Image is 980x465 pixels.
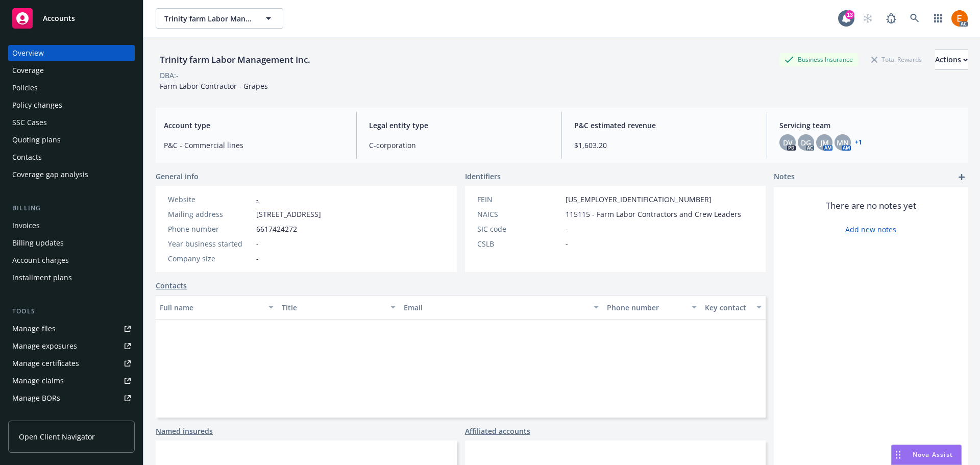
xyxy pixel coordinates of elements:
span: Identifiers [465,171,501,182]
div: Policy changes [12,97,62,113]
span: There are no notes yet [826,200,916,212]
a: Contacts [8,149,135,165]
div: Coverage [12,62,44,79]
div: Key contact [705,302,750,313]
span: 115115 - Farm Labor Contractors and Crew Leaders [566,209,741,219]
span: MN [837,137,849,148]
div: Manage exposures [12,338,77,354]
div: Contacts [12,149,42,165]
a: Overview [8,45,135,61]
a: add [955,171,968,183]
div: Actions [935,50,968,69]
span: - [256,238,259,249]
div: DBA: - [160,70,179,81]
div: Manage claims [12,373,64,389]
div: Manage BORs [12,390,60,406]
span: Notes [774,171,795,183]
div: Billing [8,203,135,213]
span: DG [801,137,811,148]
div: Company size [168,253,252,264]
div: Mailing address [168,209,252,219]
div: Quoting plans [12,132,61,148]
div: NAICS [477,209,561,219]
a: Billing updates [8,235,135,251]
span: Legal entity type [369,120,549,131]
button: Email [400,295,603,320]
a: Coverage [8,62,135,79]
a: Policy changes [8,97,135,113]
button: Phone number [603,295,700,320]
img: photo [951,10,968,27]
div: SSC Cases [12,114,47,131]
span: Trinity farm Labor Management Inc. [164,13,253,24]
div: SIC code [477,224,561,234]
span: P&C - Commercial lines [164,140,344,151]
div: 13 [845,10,854,19]
a: Add new notes [845,224,896,235]
a: Invoices [8,217,135,234]
span: - [256,253,259,264]
div: Coverage gap analysis [12,166,88,183]
button: Title [278,295,400,320]
div: Tools [8,306,135,316]
a: SSC Cases [8,114,135,131]
span: Farm Labor Contractor - Grapes [160,81,268,91]
div: Drag to move [892,445,904,464]
div: Full name [160,302,262,313]
span: Servicing team [779,120,960,131]
div: Phone number [168,224,252,234]
span: [US_EMPLOYER_IDENTIFICATION_NUMBER] [566,194,712,205]
button: Full name [156,295,278,320]
div: Email [404,302,587,313]
span: 6617424272 [256,224,297,234]
div: Overview [12,45,44,61]
span: General info [156,171,199,182]
span: C-corporation [369,140,549,151]
a: Report a Bug [881,8,901,29]
div: Manage files [12,321,56,337]
a: Summary of insurance [8,407,135,424]
a: Account charges [8,252,135,268]
button: Key contact [701,295,766,320]
a: Contacts [156,280,187,291]
div: Business Insurance [779,53,858,66]
div: Billing updates [12,235,64,251]
div: Invoices [12,217,40,234]
div: Summary of insurance [12,407,90,424]
div: Phone number [607,302,685,313]
span: - [566,238,568,249]
div: Account charges [12,252,69,268]
div: Year business started [168,238,252,249]
a: +1 [855,139,862,145]
div: Manage certificates [12,355,79,372]
div: Total Rewards [866,53,927,66]
span: Nova Assist [913,450,953,459]
span: $1,603.20 [574,140,754,151]
div: Website [168,194,252,205]
span: Open Client Navigator [19,431,95,442]
a: Installment plans [8,270,135,286]
button: Nova Assist [891,445,962,465]
span: Accounts [43,14,75,22]
a: Switch app [928,8,948,29]
a: Manage certificates [8,355,135,372]
a: Named insureds [156,426,213,436]
a: Affiliated accounts [465,426,530,436]
div: FEIN [477,194,561,205]
button: Trinity farm Labor Management Inc. [156,8,283,29]
a: Quoting plans [8,132,135,148]
a: Policies [8,80,135,96]
span: DV [783,137,793,148]
a: Start snowing [857,8,878,29]
a: Manage BORs [8,390,135,406]
a: Coverage gap analysis [8,166,135,183]
a: Search [904,8,925,29]
a: Accounts [8,4,135,33]
div: Installment plans [12,270,72,286]
a: - [256,194,259,204]
a: Manage files [8,321,135,337]
a: Manage exposures [8,338,135,354]
span: [STREET_ADDRESS] [256,209,321,219]
div: Trinity farm Labor Management Inc. [156,53,314,66]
